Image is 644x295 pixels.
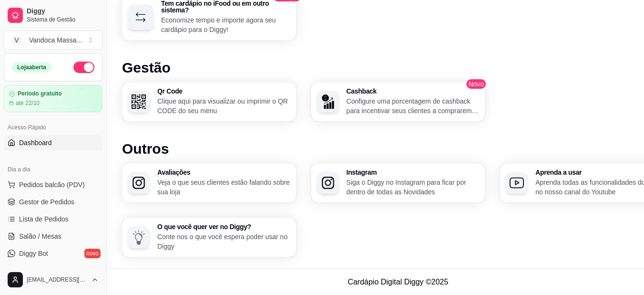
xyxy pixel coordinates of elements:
[4,268,102,291] button: [EMAIL_ADDRESS][DOMAIN_NAME]
[157,178,290,197] p: Veja o que seus clientes estão falando sobre sua loja
[132,230,146,244] img: O que você quer ver no Diggy?
[347,96,480,116] p: Configure uma porcentagem de cashback para incentivar seus clientes a comprarem em sua loja
[132,95,146,109] img: Qr Code
[19,232,61,241] span: Salão / Mesas
[161,15,290,34] p: Economize tempo e importe agora seu cardápio para o Diggy!
[4,135,102,150] a: Dashboard
[4,4,102,27] a: DiggySistema de Gestão
[4,229,102,244] a: Salão / Mesas
[510,176,524,190] img: Aprenda a usar
[19,138,52,147] span: Dashboard
[347,169,480,176] h3: Instagram
[19,214,69,224] span: Lista de Pedidos
[19,197,74,207] span: Gestor de Pedidos
[19,180,85,190] span: Pedidos balcão (PDV)
[157,96,290,116] p: Clique aqui para visualizar ou imprimir o QR CODE do seu menu
[347,178,480,197] p: Siga o Diggy no Instagram para ficar por dentro de todas as Novidades
[4,162,102,177] div: Dia a dia
[311,82,485,121] button: CashbackCashbackConfigure uma porcentagem de cashback para incentivar seus clientes a comprarem e...
[4,194,102,210] a: Gestor de Pedidos
[27,7,99,16] span: Diggy
[4,246,102,261] a: Diggy Botnovo
[16,99,40,107] article: até 22/10
[321,176,335,190] img: Instagram
[4,177,102,192] button: Pedidos balcão (PDV)
[19,249,48,258] span: Diggy Bot
[132,176,146,190] img: Avaliações
[157,223,290,230] h3: O que você quer ver no Diggy?
[4,85,102,112] a: Período gratuitoaté 22/10
[157,232,290,251] p: Conte nos o que você espera poder usar no Diggy
[122,218,296,257] button: O que você quer ver no Diggy?O que você quer ver no Diggy?Conte nos o que você espera poder usar ...
[4,263,102,278] a: KDS
[4,31,102,50] button: Select a team
[157,169,290,176] h3: Avaliações
[321,95,335,109] img: Cashback
[27,276,87,284] span: [EMAIL_ADDRESS][DOMAIN_NAME]
[12,35,21,45] span: V
[4,120,102,135] div: Acesso Rápido
[311,163,485,202] button: InstagramInstagramSiga o Diggy no Instagram para ficar por dentro de todas as Novidades
[4,211,102,227] a: Lista de Pedidos
[73,62,94,73] button: Alterar Status
[122,82,296,121] button: Qr CodeQr CodeClique aqui para visualizar ou imprimir o QR CODE do seu menu
[27,16,99,23] span: Sistema de Gestão
[18,90,62,97] article: Período gratuito
[122,163,296,202] button: AvaliaçõesAvaliaçõesVeja o que seus clientes estão falando sobre sua loja
[347,88,480,95] h3: Cashback
[157,88,290,95] h3: Qr Code
[466,78,487,90] span: Novo
[29,35,82,45] div: Vandoca Massa ...
[12,62,51,73] div: Loja aberta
